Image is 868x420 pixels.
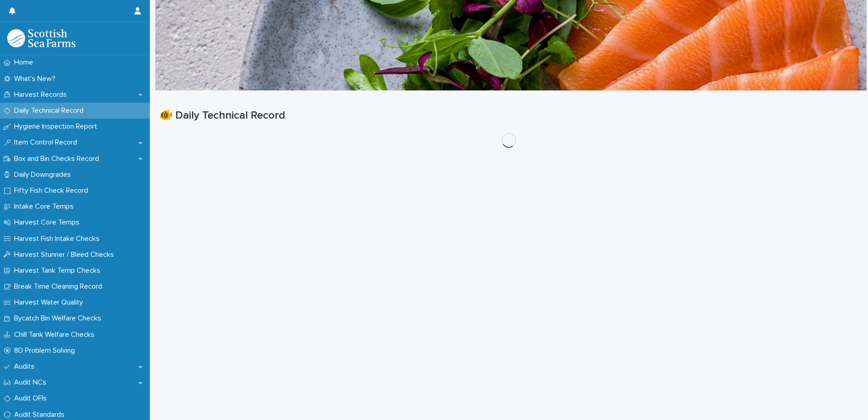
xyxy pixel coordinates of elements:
p: Bycatch Bin Welfare Checks [10,314,108,323]
p: Harvest Tank Temp Checks [10,266,108,275]
p: Daily Technical Record [10,106,91,115]
p: Intake Core Temps [10,202,81,211]
p: Harvest Water Quality [10,298,90,307]
p: Audit Standards [10,410,72,419]
p: Harvest Records [10,90,74,99]
p: Harvest Core Temps [10,218,87,227]
p: Daily Downgrades [10,170,78,179]
p: Audit OFIs [10,394,54,403]
p: Item Control Record [10,138,84,147]
p: Fifty Fish Check Record [10,186,95,195]
p: Hygiene Inspection Report [10,122,104,131]
p: Box and Bin Checks Record [10,155,106,163]
p: Chill Tank Welfare Checks [10,330,102,339]
img: mMrefqRFQpe26GRNOUkG [7,29,75,47]
p: 8D Problem Solving [10,346,82,355]
h1: 🐠 Daily Technical Record [159,109,859,122]
p: Harvest Fish Intake Checks [10,235,107,243]
p: Harvest Stunner / Bleed Checks [10,250,121,259]
p: Home [10,58,40,67]
p: Audits [10,362,42,371]
p: What's New? [10,75,63,83]
p: Break Time Cleaning Record [10,282,109,291]
p: Audit NCs [10,378,54,387]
